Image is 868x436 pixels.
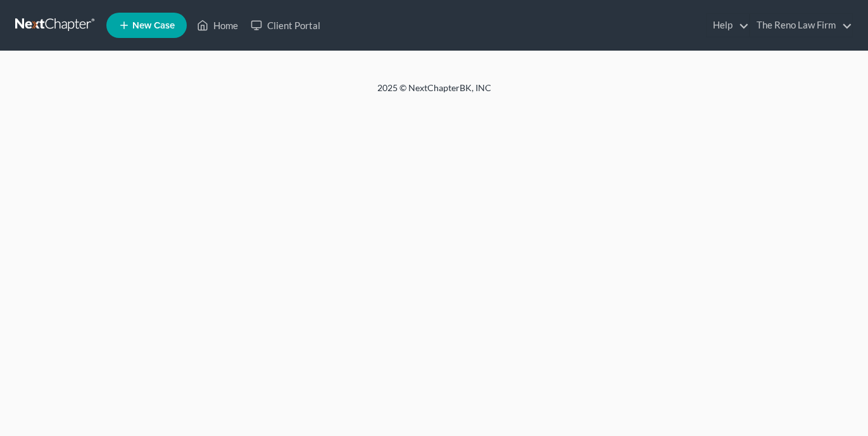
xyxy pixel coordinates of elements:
[750,14,852,37] a: The Reno Law Firm
[73,82,795,104] div: 2025 © NextChapterBK, INC
[707,14,749,37] a: Help
[191,14,244,37] a: Home
[106,13,187,38] new-legal-case-button: New Case
[244,14,327,37] a: Client Portal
